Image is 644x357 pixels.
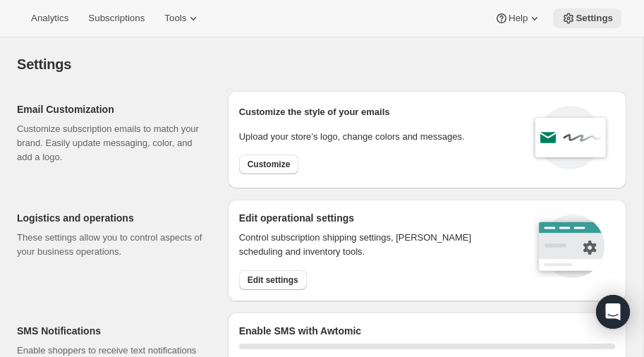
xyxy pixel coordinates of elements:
p: These settings allow you to control aspects of your business operations. [17,231,205,259]
span: Edit settings [248,274,298,286]
h2: SMS Notifications [17,324,205,338]
p: Customize subscription emails to match your brand. Easily update messaging, color, and add a logo. [17,122,205,164]
span: Settings [576,13,613,24]
button: Analytics [23,8,77,28]
p: Control subscription shipping settings, [PERSON_NAME] scheduling and inventory tools. [239,231,514,259]
button: Customize [239,155,299,174]
button: Edit settings [239,270,307,290]
h2: Logistics and operations [17,211,205,225]
span: Customize [248,159,291,170]
p: Customize the style of your emails [239,105,390,119]
h2: Email Customization [17,102,205,116]
span: Tools [164,13,186,24]
button: Help [486,8,550,28]
button: Tools [156,8,209,28]
span: Help [509,13,528,24]
button: Settings [553,8,621,28]
h2: Edit operational settings [239,211,514,225]
span: Settings [17,56,71,72]
div: Open Intercom Messenger [596,295,630,329]
span: Analytics [31,13,68,24]
h2: Enable SMS with Awtomic [239,324,615,338]
button: Subscriptions [80,8,153,28]
p: Upload your store’s logo, change colors and messages. [239,130,465,144]
span: Subscriptions [88,13,145,24]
